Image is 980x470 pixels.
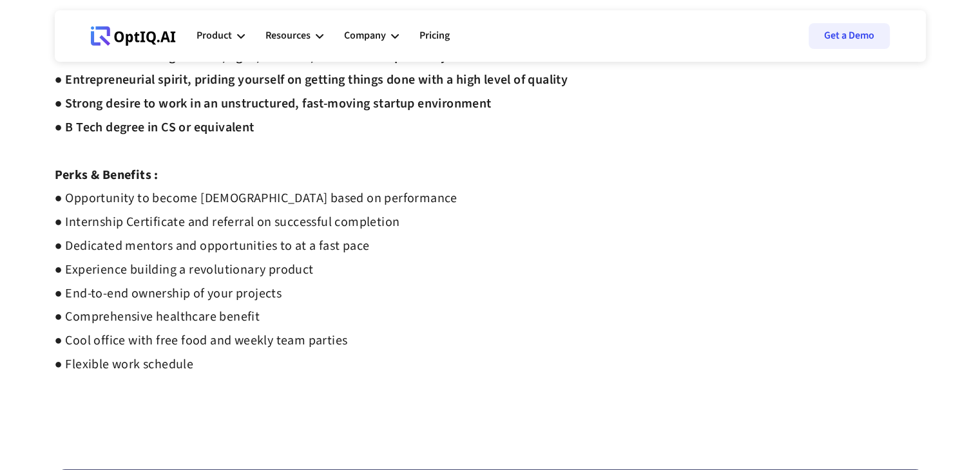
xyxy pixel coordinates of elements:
div: Product [197,27,232,44]
a: Get a Demo [809,23,890,49]
div: Webflow Homepage [91,45,91,46]
div: Company [344,27,386,44]
div: Resources [265,27,311,44]
strong: Perks & Benefits : [55,166,159,184]
a: Webflow Homepage [91,17,176,55]
a: Pricing [419,17,450,55]
div: Resources [265,17,323,55]
div: Product [197,17,245,55]
div: Company [344,17,399,55]
strong: ● Opportunity to become [DEMOGRAPHIC_DATA] based on performance ● Internship Certificate and refe... [55,189,457,373]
